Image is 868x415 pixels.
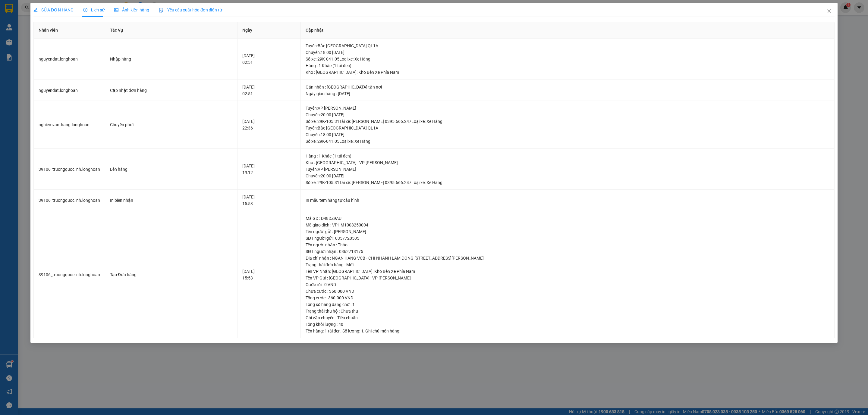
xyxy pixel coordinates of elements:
[306,215,829,222] div: Mã GD : D48DZ9AU
[306,235,829,242] div: SĐT người gửi : 0357720505
[242,84,296,97] div: [DATE] 02:51
[242,194,296,207] div: [DATE] 15:53
[306,308,829,314] div: Trạng thái thu hộ : Chưa thu
[306,261,829,268] div: Trạng thái đơn hàng : Mới
[83,8,87,12] span: clock-circle
[114,8,149,12] span: Ảnh kiện hàng
[306,268,829,275] div: Tên VP Nhận: [GEOGRAPHIC_DATA]: Kho Bến Xe Phía Nam
[306,242,829,248] div: Tên người nhận : Thảo
[306,42,829,62] div: Tuyến : Bắc [GEOGRAPHIC_DATA] QL1A Chuyến: 18:00 [DATE] Số xe: 29K-041.05 Loại xe: Xe Hàng
[306,84,829,90] div: Gán nhãn : [GEOGRAPHIC_DATA] tận nơi
[306,228,829,235] div: Tên người gửi : [PERSON_NAME]
[306,314,829,321] div: Gói vận chuyển : Tiêu chuẩn
[110,197,232,204] div: In biên nhận
[306,222,829,228] div: Mã giao dịch : VPHM1008250004
[159,8,164,13] img: icon
[114,8,118,12] span: picture
[306,125,829,145] div: Tuyến : Bắc [GEOGRAPHIC_DATA] QL1A Chuyến: 18:00 [DATE] Số xe: 29K-041.05 Loại xe: Xe Hàng
[306,90,829,97] div: Ngày giao hàng : [DATE]
[306,197,829,204] div: In mẫu tem hàng tự cấu hình
[242,118,296,131] div: [DATE] 22:36
[242,52,296,66] div: [DATE] 02:51
[33,8,74,12] span: SỬA ĐƠN HÀNG
[306,62,829,69] div: Hàng : 1 Khác (1 tải đen)
[110,87,232,94] div: Cập nhật đơn hàng
[242,268,296,281] div: [DATE] 15:53
[34,149,105,190] td: 39106_truongquoclinh.longhoan
[821,3,838,20] button: Close
[242,163,296,176] div: [DATE] 19:12
[34,101,105,149] td: nghiemvanthang.longhoan
[301,22,835,39] th: Cập nhật
[105,22,237,39] th: Tác Vụ
[306,69,829,76] div: Kho : [GEOGRAPHIC_DATA]: Kho Bến Xe Phía Nam
[361,329,363,333] span: 1
[110,56,232,62] div: Nhập hàng
[33,8,38,12] span: edit
[306,281,829,288] div: Cước rồi : 0 VND
[110,271,232,278] div: Tạo Đơn hàng
[306,321,829,328] div: Tổng khối lượng : 40
[306,301,829,308] div: Tổng số hàng đang chờ : 1
[306,288,829,295] div: Chưa cước : 360.000 VND
[83,8,105,12] span: Lịch sử
[306,295,829,301] div: Tổng cước : 360.000 VND
[306,248,829,255] div: SĐT người nhận : 0362713175
[34,80,105,101] td: nguyendat.longhoan
[34,190,105,211] td: 39106_truongquoclinh.longhoan
[306,328,829,334] div: Tên hàng: , Số lượng: , Ghi chú món hàng:
[325,329,341,333] span: 1 tải đen
[159,8,222,12] span: Yêu cầu xuất hóa đơn điện tử
[34,211,105,339] td: 39106_truongquoclinh.longhoan
[306,105,829,125] div: Tuyến : VP [PERSON_NAME] Chuyến: 20:00 [DATE] Số xe: 29K-105.31 Tài xế: [PERSON_NAME] 0395.666.24...
[110,121,232,128] div: Chuyển phơi
[306,159,829,166] div: Kho : [GEOGRAPHIC_DATA] : VP [PERSON_NAME]
[306,255,829,261] div: Địa chỉ nhận : NGÂN HÀNG VCB - CHI NHÁNH LÂM ĐỒNG [STREET_ADDRESS][PERSON_NAME]
[34,22,105,39] th: Nhân viên
[237,22,301,39] th: Ngày
[34,39,105,80] td: nguyendat.longhoan
[306,153,829,159] div: Hàng : 1 Khác (1 tải đen)
[827,9,832,14] span: close
[110,166,232,173] div: Lên hàng
[306,275,829,281] div: Tên VP Gửi : [GEOGRAPHIC_DATA] : VP [PERSON_NAME]
[306,166,829,186] div: Tuyến : VP [PERSON_NAME] Chuyến: 20:00 [DATE] Số xe: 29K-105.31 Tài xế: [PERSON_NAME] 0395.666.24...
